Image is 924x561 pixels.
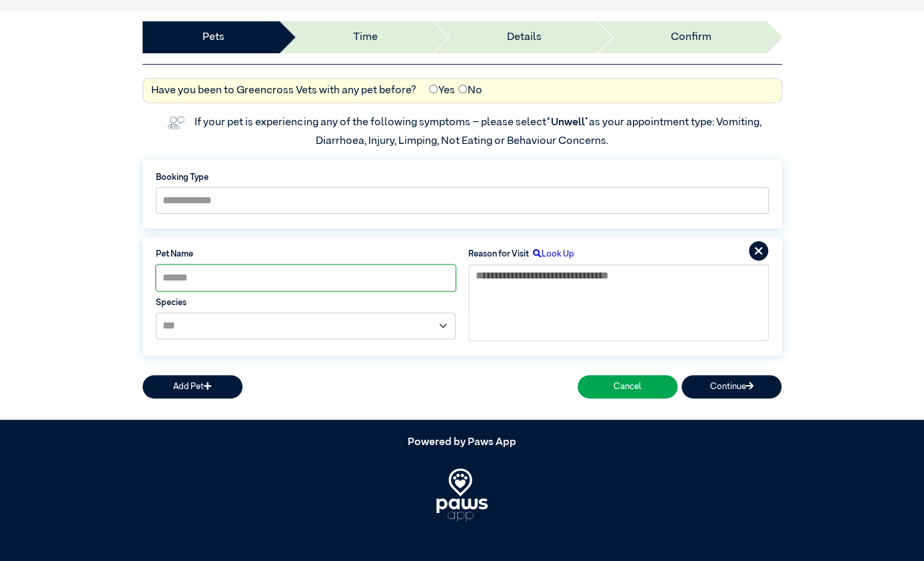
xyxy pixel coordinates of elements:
[546,117,588,128] span: “Unwell”
[682,375,781,398] button: Continue
[458,83,482,99] label: No
[578,375,678,398] button: Cancel
[203,29,225,45] a: Pets
[468,248,529,261] label: Reason for Visit
[143,436,782,449] h5: Powered by Paws App
[151,83,416,99] label: Have you been to Greencross Vets with any pet before?
[458,85,467,93] input: No
[436,468,488,522] img: PawsApp
[529,248,574,261] label: Look Up
[156,171,769,184] label: Booking Type
[143,375,242,398] button: Add Pet
[195,117,763,147] label: If your pet is experiencing any of the following symptoms – please select as your appointment typ...
[163,112,189,133] img: vet
[429,85,438,93] input: Yes
[156,296,456,309] label: Species
[156,248,456,261] label: Pet Name
[429,83,454,99] label: Yes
